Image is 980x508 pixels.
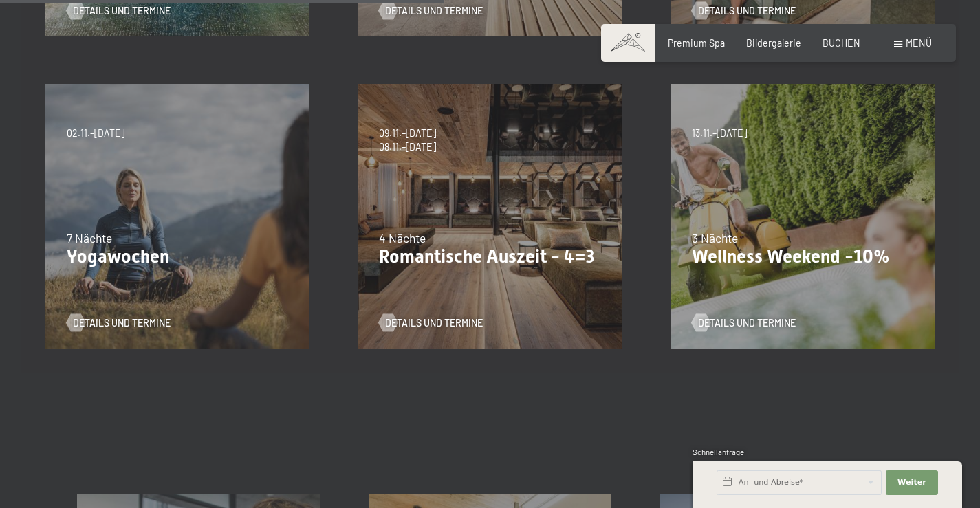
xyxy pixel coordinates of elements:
span: Menü [906,37,932,49]
a: Details und Termine [692,316,796,330]
span: 4 Nächte [379,230,426,245]
button: Weiter [886,470,938,495]
span: Details und Termine [73,4,171,18]
span: 7 Nächte [67,230,112,245]
p: Romantische Auszeit - 4=3 [379,246,600,268]
a: Details und Termine [379,316,483,330]
span: Schnellanfrage [693,448,744,456]
span: Details und Termine [73,316,171,330]
a: Details und Termine [67,316,171,330]
a: Premium Spa [668,37,725,49]
span: Details und Termine [698,316,796,330]
p: Yogawochen [67,246,288,268]
span: Details und Termine [698,4,796,18]
span: 09.11.–[DATE] [379,126,436,140]
a: Bildergalerie [746,37,801,49]
span: Details und Termine [385,316,483,330]
a: Details und Termine [379,4,483,18]
a: Details und Termine [692,4,796,18]
span: 08.11.–[DATE] [379,140,436,154]
span: 02.11.–[DATE] [67,126,124,140]
span: 3 Nächte [692,230,738,245]
span: Details und Termine [385,4,483,18]
a: BUCHEN [823,37,860,49]
span: 13.11.–[DATE] [692,126,747,140]
span: Weiter [897,477,926,488]
p: Wellness Weekend -10% [692,246,913,268]
a: Details und Termine [67,4,171,18]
